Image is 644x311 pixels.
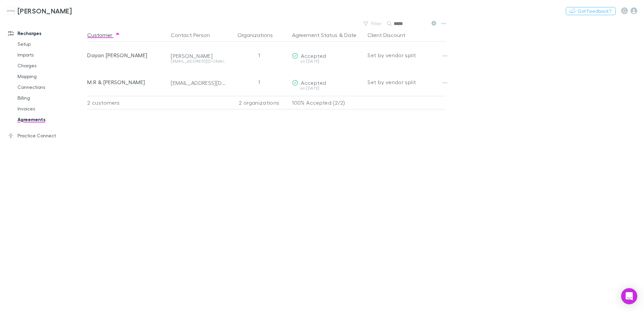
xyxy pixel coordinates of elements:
[11,114,91,125] a: Agreements
[229,42,289,69] div: 1
[292,28,337,42] button: Agreement Status
[301,53,326,59] span: Accepted
[171,28,218,42] button: Contact Person
[11,49,91,60] a: Imports
[344,28,356,42] button: Date
[292,28,362,42] div: &
[1,130,91,141] a: Practice Connect
[7,7,15,15] img: Hales Douglass's Logo
[11,71,91,82] a: Mapping
[11,103,91,114] a: Invoices
[292,96,362,109] p: 100% Accepted (2/2)
[292,59,362,63] div: on [DATE]
[87,42,165,69] div: Dayan [PERSON_NAME]
[1,28,91,39] a: Recharges
[11,82,91,93] a: Connections
[292,86,362,90] div: on [DATE]
[11,93,91,103] a: Billing
[360,20,386,28] button: Filter
[229,69,289,96] div: 1
[87,69,165,96] div: M.R & [PERSON_NAME]
[301,79,326,86] span: Accepted
[11,39,91,49] a: Setup
[3,3,76,19] a: [PERSON_NAME]
[171,59,226,63] div: [EMAIL_ADDRESS][DOMAIN_NAME]
[11,60,91,71] a: Charges
[566,7,616,15] button: Got Feedback?
[87,28,120,42] button: Customer
[171,79,226,86] div: [EMAIL_ADDRESS][DOMAIN_NAME]
[18,7,72,15] h3: [PERSON_NAME]
[367,42,446,69] div: Set by vendor split
[171,53,226,59] div: [PERSON_NAME]
[621,288,637,304] div: Open Intercom Messenger
[87,96,168,109] div: 2 customers
[367,69,446,96] div: Set by vendor split
[237,28,281,42] button: Organizations
[229,96,289,109] div: 2 organizations
[367,28,414,42] button: Client Discount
